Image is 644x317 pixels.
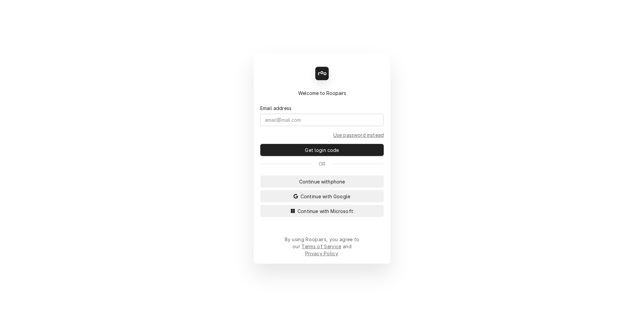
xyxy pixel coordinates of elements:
[260,114,384,126] input: email@mail.com
[296,208,355,215] span: Continue with Microsoft
[260,175,384,188] button: Continue withphone
[298,178,346,185] span: Continue with phone
[260,160,384,167] div: Or
[284,236,360,257] div: By using Roopairs, you agree to our and .
[305,251,338,256] a: Privacy Policy
[260,90,384,97] div: Welcome to Roopairs
[260,205,384,217] button: Continue with Microsoft
[299,193,352,200] span: Continue with Google
[260,190,384,202] button: Continue with Google
[260,105,291,112] label: Email address
[260,144,384,156] button: Get login code
[333,131,384,139] a: Go to Email and password form
[302,244,341,249] a: Terms of Service
[304,147,340,154] span: Get login code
